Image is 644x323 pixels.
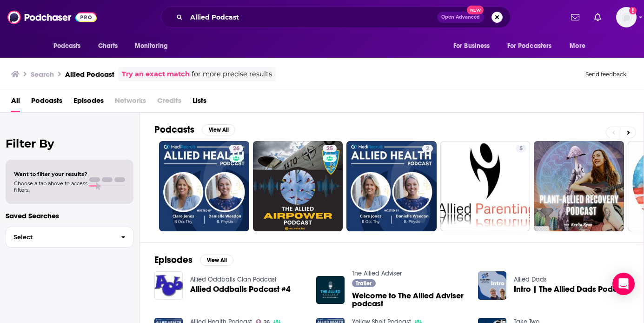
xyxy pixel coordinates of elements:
[352,292,467,308] a: Welcome to The Allied Adviser podcast
[453,40,490,53] span: For Business
[514,285,629,293] a: Intro | The Allied Dads Podcast
[356,281,372,286] span: Trailer
[154,124,194,135] h2: Podcasts
[154,271,183,300] img: Allied Oddballs Podcast #4
[323,145,337,152] a: 25
[570,40,585,53] span: More
[6,137,133,150] h2: Filter By
[14,171,87,177] span: Want to filter your results?
[567,9,583,25] a: Show notifications dropdown
[192,69,272,80] span: for more precise results
[233,144,239,154] span: 26
[326,144,333,154] span: 25
[514,276,547,283] a: Allied Dads
[616,7,637,27] img: User Profile
[159,141,249,231] a: 26
[501,37,565,55] button: open menu
[352,269,402,277] a: The Allied Adviser
[135,40,168,53] span: Monitoring
[6,234,113,240] span: Select
[440,141,531,231] a: 5
[154,124,235,135] a: PodcastsView All
[519,144,523,154] span: 5
[193,93,206,112] a: Lists
[6,211,133,220] p: Saved Searches
[507,40,552,53] span: For Podcasters
[612,273,635,295] div: Open Intercom Messenger
[53,40,81,53] span: Podcasts
[128,37,180,55] button: open menu
[7,8,97,26] img: Podchaser - Follow, Share and Rate Podcasts
[47,37,93,55] button: open menu
[115,93,146,112] span: Networks
[591,9,605,25] a: Show notifications dropdown
[65,70,114,79] h3: Allied Podcast
[190,276,277,283] a: Allied Oddballs Clan Podcast
[616,7,637,27] button: Show profile menu
[190,285,291,293] a: Allied Oddballs Podcast #4
[441,15,480,20] span: Open Advanced
[11,93,20,112] a: All
[516,145,526,152] a: 5
[316,276,345,304] img: Welcome to The Allied Adviser podcast
[437,12,484,23] button: Open AdvancedNew
[92,37,124,55] a: Charts
[31,70,54,79] h3: Search
[346,141,437,231] a: 2
[253,141,343,231] a: 25
[583,70,629,78] button: Send feedback
[447,37,502,55] button: open menu
[161,7,511,28] div: Search podcasts, credits, & more...
[73,93,104,112] a: Episodes
[200,255,233,266] button: View All
[31,93,62,112] a: Podcasts
[426,144,429,154] span: 2
[186,10,437,25] input: Search podcasts, credits, & more...
[478,271,506,300] img: Intro | The Allied Dads Podcast
[563,37,597,55] button: open menu
[229,145,243,152] a: 26
[467,6,484,14] span: New
[122,69,190,80] a: Try an exact match
[629,7,637,14] svg: Add a profile image
[202,124,235,135] button: View All
[422,145,433,152] a: 2
[616,7,637,27] span: Logged in as saraatspark
[14,180,87,193] span: Choose a tab above to access filters.
[154,254,193,266] h2: Episodes
[6,227,133,248] button: Select
[157,93,181,112] span: Credits
[98,40,118,53] span: Charts
[154,254,233,266] a: EpisodesView All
